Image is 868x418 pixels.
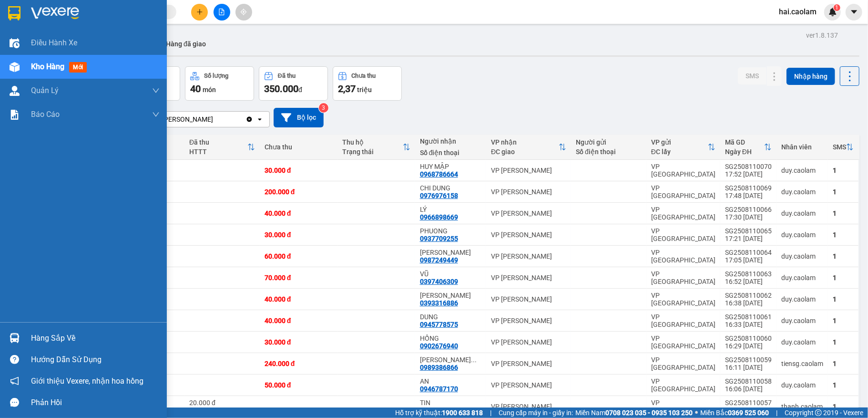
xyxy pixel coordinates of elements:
div: 1 [833,381,854,389]
div: 17:48 [DATE] [725,192,772,199]
div: SG2508110062 [725,292,772,299]
div: Số lượng [204,73,228,79]
strong: 0708 023 035 - 0935 103 250 [605,409,693,417]
span: ... [471,356,477,364]
div: VP nhận [491,138,559,146]
span: Báo cáo [31,108,60,120]
div: 1 [833,209,854,217]
div: 17:52 [DATE] [725,170,772,178]
div: Nhân viên [781,143,823,151]
div: AN [420,377,481,385]
div: duy.caolam [781,167,823,174]
div: tiensg.caolam [781,360,823,367]
span: triệu [357,86,372,94]
th: Toggle SortBy [337,135,415,160]
div: HUY MẬP [420,163,481,170]
span: | [776,408,777,418]
div: Thu hộ [342,138,403,146]
div: VP [PERSON_NAME] [491,403,566,410]
strong: 0369 525 060 [728,409,769,417]
div: 16:38 [DATE] [725,299,772,307]
th: Toggle SortBy [828,135,858,160]
div: 20.000 đ [189,399,255,407]
div: 0987249449 [420,256,458,264]
div: Số điện thoại [420,149,481,157]
div: 40.000 đ [265,317,333,324]
div: 30.000 đ [265,338,333,346]
div: SG2508110063 [725,270,772,278]
div: SG2508110069 [725,184,772,192]
div: VP [PERSON_NAME] [491,209,566,217]
div: 16:11 [DATE] [725,364,772,371]
span: caret-down [850,8,858,16]
div: CHUA THIEN QUANG [420,356,481,364]
div: HỒNG [420,334,481,342]
div: VP [PERSON_NAME] [491,317,566,324]
div: ĐC lấy [651,148,708,156]
div: 1 [833,167,854,174]
div: duy.caolam [781,338,823,346]
div: VP [PERSON_NAME] [491,231,566,239]
div: Hàng sắp về [31,331,160,345]
button: Số lượng40món [185,66,254,101]
div: 0933088181 [420,407,458,414]
div: 1 [833,295,854,303]
span: notification [10,376,19,386]
div: 0937709255 [420,235,458,242]
div: LÝ [420,206,481,213]
div: VP [GEOGRAPHIC_DATA] [651,206,715,221]
div: Chưa thu [352,73,376,79]
span: 350.000 [264,83,298,94]
div: thanh.caolam [781,403,823,410]
button: file-add [214,4,230,21]
div: SG2508110065 [725,227,772,235]
span: 40 [190,83,201,94]
div: SG2508110059 [725,356,772,364]
div: Chưa thu [265,143,333,151]
span: Miền Nam [575,408,693,418]
div: SG2508110064 [725,249,772,256]
button: SMS [738,67,766,84]
span: 2,37 [338,83,356,94]
div: VP [PERSON_NAME] [491,274,566,282]
div: VP [PERSON_NAME] [491,381,566,389]
div: 1 [833,338,854,346]
sup: 1 [834,4,840,11]
div: duy.caolam [781,231,823,239]
span: message [10,398,19,407]
span: hai.caolam [771,6,824,18]
div: Phản hồi [31,396,160,410]
th: Toggle SortBy [184,135,260,160]
div: 1 [833,274,854,282]
div: VP [GEOGRAPHIC_DATA] [651,227,715,242]
div: 50.000 đ [265,381,333,389]
div: 0966898669 [420,213,458,221]
div: 15:53 [DATE] [725,407,772,414]
div: 240.000 đ [265,360,333,367]
div: ver 1.8.137 [806,30,838,41]
button: plus [191,4,208,21]
div: Ngày ĐH [725,148,764,156]
div: 70.000 đ [265,274,333,282]
div: 16:29 [DATE] [725,342,772,350]
div: VP gửi [651,138,708,146]
img: warehouse-icon [10,86,20,96]
img: warehouse-icon [10,62,20,72]
div: SG2508110070 [725,163,772,170]
div: 0397406309 [420,278,458,285]
button: caret-down [846,4,862,21]
div: ĐC giao [491,148,559,156]
div: VP [PERSON_NAME] [491,338,566,346]
div: 1 [833,317,854,324]
div: Đã thu [189,138,247,146]
div: CHI DUNG [420,184,481,192]
svg: open [256,115,264,123]
div: duy.caolam [781,209,823,217]
div: duy.caolam [781,274,823,282]
span: Điều hành xe [31,37,77,49]
div: 30.000 đ [265,167,333,174]
svg: Clear value [245,115,253,123]
span: món [203,86,216,94]
button: Bộ lọc [274,108,324,127]
th: Toggle SortBy [486,135,571,160]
